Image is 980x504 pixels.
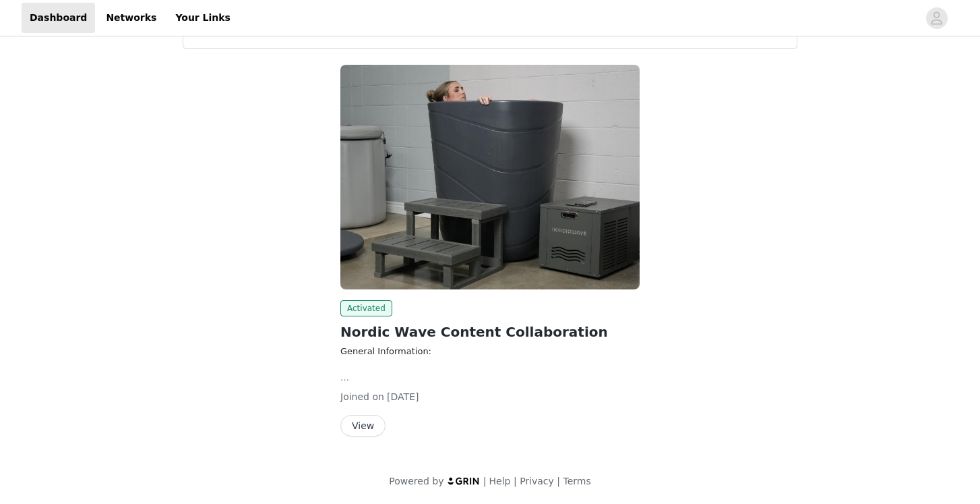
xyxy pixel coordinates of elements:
[340,322,640,342] h2: Nordic Wave Content Collaboration
[22,3,95,33] a: Dashboard
[483,476,487,486] span: |
[340,421,386,431] a: View
[557,476,560,486] span: |
[514,476,517,486] span: |
[489,476,511,486] a: Help
[387,391,419,402] span: [DATE]
[340,415,386,437] button: View
[340,300,392,316] span: Activated
[930,7,943,29] div: avatar
[340,65,640,289] img: Nordic Wave (Joybyte)
[389,476,443,486] span: Powered by
[340,391,384,402] span: Joined on
[167,3,239,33] a: Your Links
[98,3,164,33] a: Networks
[447,476,481,485] img: logo
[520,476,554,486] a: Privacy
[563,476,590,486] a: Terms
[340,345,640,358] h3: General Information:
